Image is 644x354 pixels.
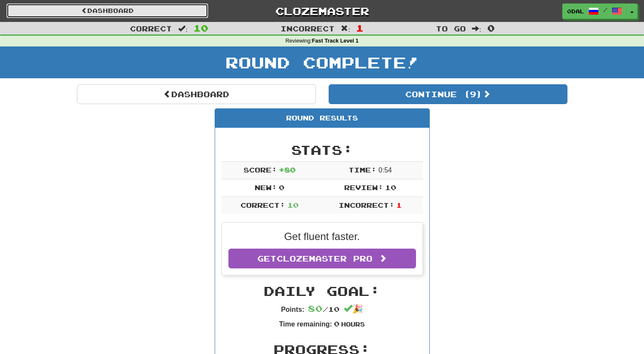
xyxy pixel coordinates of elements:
[287,201,299,209] span: 10
[329,84,567,104] button: Continue (9)
[356,23,364,33] span: 1
[396,201,402,209] span: 1
[221,3,423,18] a: Clozemaster
[178,25,188,32] span: :
[472,25,481,32] span: :
[222,284,423,298] h2: Daily Goal:
[3,54,641,71] h1: Round Complete!
[215,109,429,128] div: Round Results
[308,303,323,314] span: 80
[603,7,607,13] span: /
[240,201,285,209] span: Correct:
[339,201,394,209] span: Incorrect:
[567,7,584,15] span: 0dal
[194,23,208,33] span: 10
[228,229,416,244] p: Get fluent faster.
[130,24,172,33] span: Correct
[334,320,339,328] span: 0
[279,166,296,174] span: + 80
[222,143,423,157] h2: Stats:
[379,166,392,174] span: 0 : 54
[77,84,316,104] a: Dashboard
[279,320,332,328] strong: Time remaining:
[255,183,277,191] span: New:
[344,304,363,314] span: 🎉
[312,38,359,44] strong: Fast Track Level 1
[487,23,495,33] span: 0
[279,183,284,191] span: 0
[281,306,304,313] strong: Points:
[6,3,208,18] a: Dashboard
[436,24,466,33] span: To go
[385,183,396,191] span: 10
[277,254,373,263] span: Clozemaster Pro
[228,249,416,268] a: GetClozemaster Pro
[348,166,376,174] span: Time:
[243,166,277,174] span: Score:
[341,25,350,32] span: :
[280,24,335,33] span: Incorrect
[344,183,383,191] span: Review:
[562,3,627,19] a: 0dal /
[308,305,339,313] span: / 10
[341,320,365,328] small: Hours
